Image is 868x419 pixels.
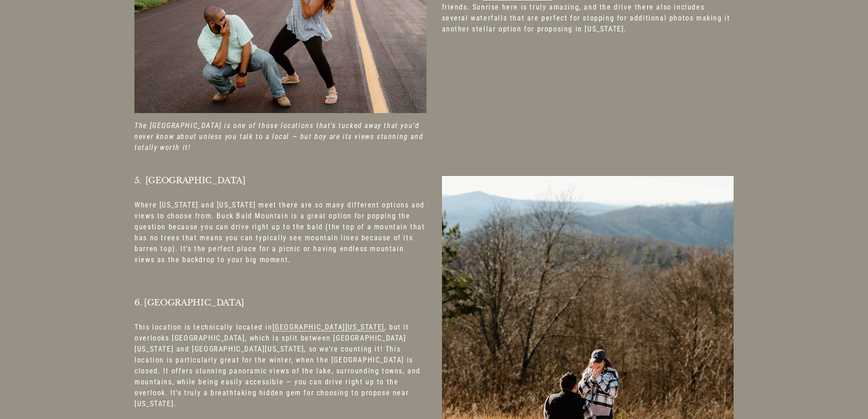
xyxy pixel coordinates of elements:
h4: 6. [GEOGRAPHIC_DATA] [134,298,426,307]
em: The [GEOGRAPHIC_DATA] is one of those locations that’s tucked away that you’d never know about un... [134,121,426,152]
h4: 5. [GEOGRAPHIC_DATA] [134,176,426,185]
p: Where [US_STATE] and [US_STATE] meet there are so many different options and views to choose from... [134,200,426,265]
a: [GEOGRAPHIC_DATA][US_STATE] [272,323,385,331]
p: This location is technically located in , but it overlooks [GEOGRAPHIC_DATA], which is split betw... [134,322,426,409]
